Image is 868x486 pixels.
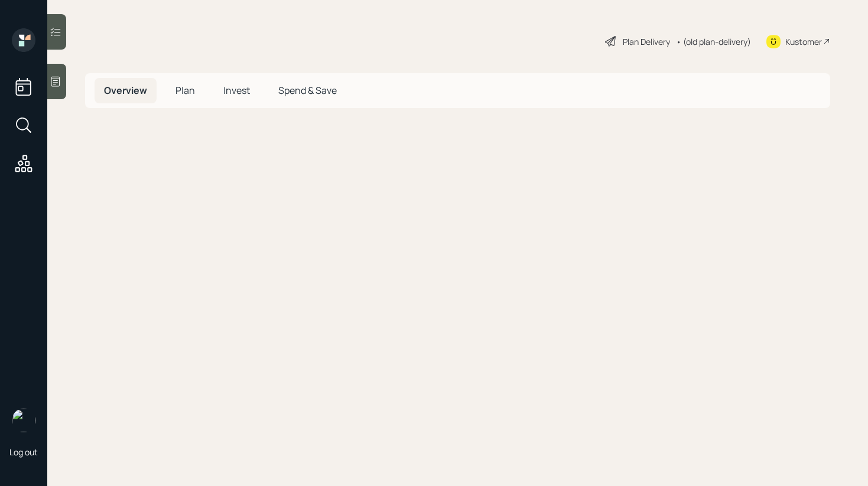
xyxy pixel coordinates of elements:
[9,446,38,458] div: Log out
[676,35,751,48] div: • (old plan-delivery)
[175,84,195,97] span: Plan
[104,84,147,97] span: Overview
[785,35,822,48] div: Kustomer
[12,409,35,432] img: retirable_logo.png
[278,84,337,97] span: Spend & Save
[223,84,250,97] span: Invest
[623,35,670,48] div: Plan Delivery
